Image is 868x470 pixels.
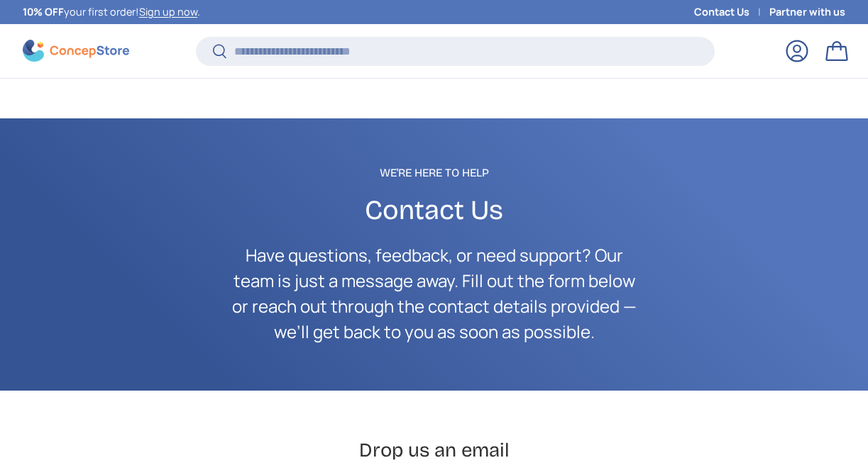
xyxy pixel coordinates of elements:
p: your first order! . [23,4,200,20]
span: Contact Us [365,193,503,228]
a: Partner with us [769,4,845,20]
a: Contact Us [694,4,769,20]
span: We're Here to Help [380,164,489,181]
h2: Drop us an email [162,437,707,463]
p: Have questions, feedback, or need support? Our team is just a message away. Fill out the form bel... [229,242,640,345]
strong: 10% OFF [23,5,64,18]
img: ConcepStore [23,40,129,62]
a: Sign up now [139,5,197,18]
